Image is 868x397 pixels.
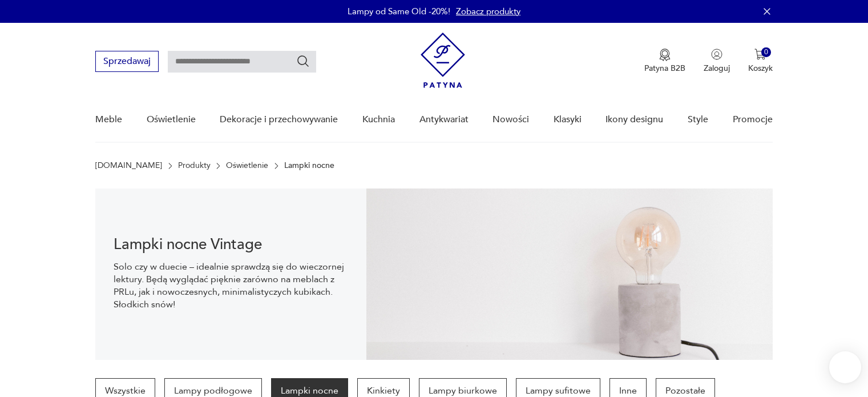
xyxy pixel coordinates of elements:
[95,98,122,142] a: Meble
[761,47,771,57] div: 0
[829,351,861,383] iframe: Smartsupp widget button
[733,98,773,142] a: Promocje
[711,49,722,60] img: Ikonka użytkownika
[748,49,773,74] button: 0Koszyk
[644,49,685,74] button: Patyna B2B
[554,98,582,142] a: Klasyki
[220,98,338,142] a: Dekoracje i przechowywanie
[284,161,334,170] p: Lampki nocne
[95,58,159,66] a: Sprzedawaj
[605,98,663,142] a: Ikony designu
[748,63,773,74] p: Koszyk
[178,161,211,170] a: Produkty
[754,49,766,60] img: Ikona koszyka
[456,6,520,17] a: Zobacz produkty
[226,161,268,170] a: Oświetlenie
[147,98,196,142] a: Oświetlenie
[95,51,159,72] button: Sprzedawaj
[348,6,450,17] p: Lampy od Same Old -20%!
[644,49,685,74] a: Ikona medaluPatyna B2B
[704,63,730,74] p: Zaloguj
[114,238,348,251] h1: Lampki nocne Vintage
[366,189,773,360] img: Lampki nocne vintage
[362,98,395,142] a: Kuchnia
[296,54,310,68] button: Szukaj
[688,98,708,142] a: Style
[95,161,162,170] a: [DOMAIN_NAME]
[419,98,469,142] a: Antykwariat
[114,260,348,311] p: Solo czy w duecie – idealnie sprawdzą się do wieczornej lektury. Będą wyglądać pięknie zarówno na...
[659,49,671,61] img: Ikona medalu
[644,63,685,74] p: Patyna B2B
[492,98,529,142] a: Nowości
[704,49,730,74] button: Zaloguj
[421,33,465,88] img: Patyna - sklep z meblami i dekoracjami vintage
